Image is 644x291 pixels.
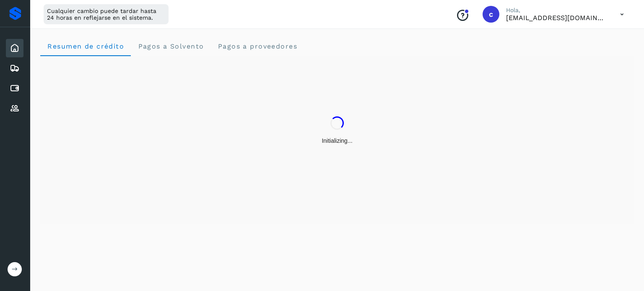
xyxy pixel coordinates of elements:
[506,14,607,22] p: cxp1@53cargo.com
[6,99,23,118] div: Proveedores
[217,42,297,50] span: Pagos a proveedores
[6,59,23,77] div: Embarques
[6,79,23,98] div: Cuentas por pagar
[138,42,204,50] span: Pagos a Solvento
[47,42,124,50] span: Resumen de crédito
[506,7,607,14] p: Hola,
[44,4,169,24] div: Cualquier cambio puede tardar hasta 24 horas en reflejarse en el sistema.
[6,39,23,57] div: Inicio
